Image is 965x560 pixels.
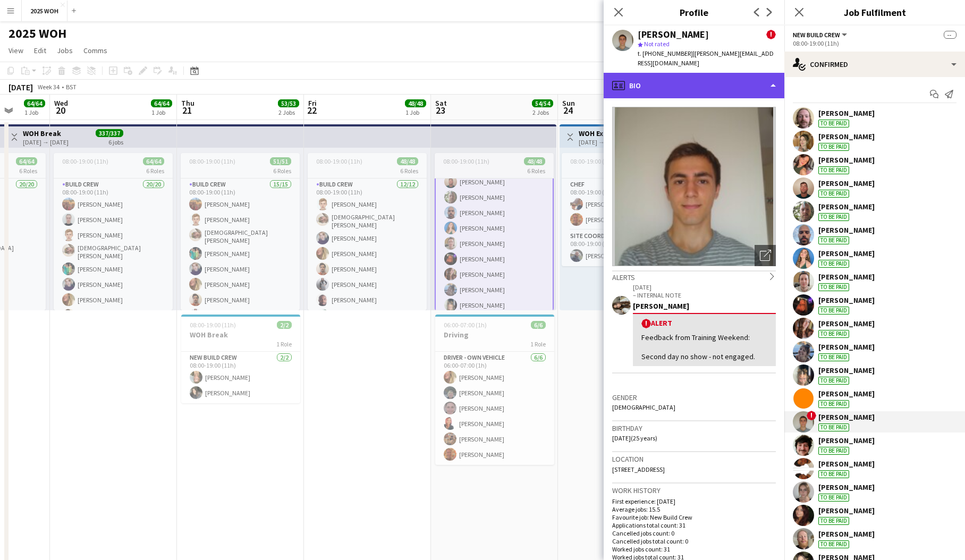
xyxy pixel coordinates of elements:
[308,98,317,108] span: Fri
[180,104,194,116] span: 21
[400,167,418,175] span: 6 Roles
[766,30,776,39] span: !
[562,230,681,266] app-card-role: Site Coordinator1/108:00-19:00 (11h)[PERSON_NAME]
[818,389,875,398] div: [PERSON_NAME]
[818,307,849,315] div: To be paid
[633,301,776,311] div: [PERSON_NAME]
[151,108,172,116] div: 1 Job
[818,213,849,221] div: To be paid
[818,482,875,492] div: [PERSON_NAME]
[818,179,875,188] div: [PERSON_NAME]
[612,513,776,521] p: Favourite job: New Build Crew
[9,46,23,55] span: View
[818,540,849,548] div: To be paid
[818,225,875,235] div: [PERSON_NAME]
[612,393,776,402] h3: Gender
[277,321,292,329] span: 2/2
[181,153,300,310] app-job-card: 08:00-19:00 (11h)51/516 RolesBuild Crew15/1508:00-19:00 (11h)[PERSON_NAME][PERSON_NAME][DEMOGRAPH...
[79,44,112,57] a: Comms
[307,104,317,116] span: 22
[22,1,67,21] button: 2025 WOH
[530,340,546,348] span: 1 Role
[818,108,875,118] div: [PERSON_NAME]
[793,31,849,39] button: New Build Crew
[641,318,767,328] div: Alert
[570,157,616,165] span: 08:00-19:00 (11h)
[807,411,816,420] span: !
[818,295,875,305] div: [PERSON_NAME]
[612,497,776,505] p: First experience: [DATE]
[531,321,546,329] span: 6/6
[944,31,956,39] span: --
[818,400,849,408] div: To be paid
[818,529,875,539] div: [PERSON_NAME]
[53,104,68,116] span: 20
[405,108,426,116] div: 1 Job
[818,272,875,282] div: [PERSON_NAME]
[435,315,554,465] app-job-card: 06:00-07:00 (1h)6/6Driving1 RoleDriver - own vehicle6/606:00-07:00 (1h)[PERSON_NAME][PERSON_NAME]...
[30,44,50,57] a: Edit
[96,129,123,137] span: 337/337
[181,315,300,403] app-job-card: 08:00-19:00 (11h)2/2WOH Break1 RoleNew Build Crew2/208:00-19:00 (11h)[PERSON_NAME][PERSON_NAME]
[641,319,651,328] span: !
[54,153,173,310] app-job-card: 08:00-19:00 (11h)64/646 RolesBuild Crew20/2008:00-19:00 (11h)[PERSON_NAME][PERSON_NAME][PERSON_NA...
[35,83,62,91] span: Week 34
[818,249,875,258] div: [PERSON_NAME]
[612,454,776,464] h3: Location
[308,179,427,387] app-card-role: Build Crew12/1208:00-19:00 (11h)[PERSON_NAME][DEMOGRAPHIC_DATA][PERSON_NAME][PERSON_NAME][PERSON_...
[435,153,554,310] app-job-card: 08:00-19:00 (11h)48/486 Roles[PERSON_NAME][PERSON_NAME][PERSON_NAME][PERSON_NAME][PERSON_NAME][PE...
[24,99,45,107] span: 64/64
[278,108,299,116] div: 2 Jobs
[434,104,447,116] span: 23
[818,190,849,198] div: To be paid
[54,179,173,511] app-card-role: Build Crew20/2008:00-19:00 (11h)[PERSON_NAME][PERSON_NAME][PERSON_NAME][DEMOGRAPHIC_DATA][PERSON_...
[644,40,670,48] span: Not rated
[784,52,965,77] div: Confirmed
[562,98,575,108] span: Sun
[818,319,875,328] div: [PERSON_NAME]
[784,5,965,19] h3: Job Fulfilment
[818,166,849,174] div: To be paid
[9,82,33,92] div: [DATE]
[612,529,776,537] p: Cancelled jobs count: 0
[579,138,637,146] div: [DATE] → [DATE]
[308,153,427,310] div: 08:00-19:00 (11h)48/486 RolesBuild Crew12/1208:00-19:00 (11h)[PERSON_NAME][DEMOGRAPHIC_DATA][PERS...
[818,236,849,244] div: To be paid
[9,26,66,41] h1: 2025 WOH
[53,44,77,57] a: Jobs
[435,352,554,465] app-card-role: Driver - own vehicle6/606:00-07:00 (1h)[PERSON_NAME][PERSON_NAME][PERSON_NAME][PERSON_NAME][PERSO...
[612,465,665,473] span: [STREET_ADDRESS]
[612,270,776,282] div: Alerts
[532,99,553,107] span: 54/54
[641,333,767,362] div: Feedback from Training Weekend: Second day no show - not engaged.
[818,459,875,469] div: [PERSON_NAME]
[633,283,776,291] p: [DATE]
[818,366,875,375] div: [PERSON_NAME]
[181,352,300,403] app-card-role: New Build Crew2/208:00-19:00 (11h)[PERSON_NAME][PERSON_NAME]
[793,31,840,39] span: New Build Crew
[4,44,28,57] a: View
[818,436,875,445] div: [PERSON_NAME]
[34,46,46,55] span: Edit
[818,494,849,502] div: To be paid
[57,46,73,55] span: Jobs
[818,377,849,385] div: To be paid
[818,120,849,128] div: To be paid
[612,505,776,513] p: Average jobs: 15.5
[532,108,553,116] div: 2 Jobs
[638,30,709,39] div: [PERSON_NAME]
[633,291,776,299] p: – INTERNAL NOTE
[612,434,657,442] span: [DATE] (25 years)
[755,245,776,266] div: Open photos pop-in
[818,143,849,151] div: To be paid
[19,167,37,175] span: 6 Roles
[612,107,776,266] img: Crew avatar or photo
[612,423,776,433] h3: Birthday
[273,167,291,175] span: 6 Roles
[276,340,292,348] span: 1 Role
[181,330,300,340] h3: WOH Break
